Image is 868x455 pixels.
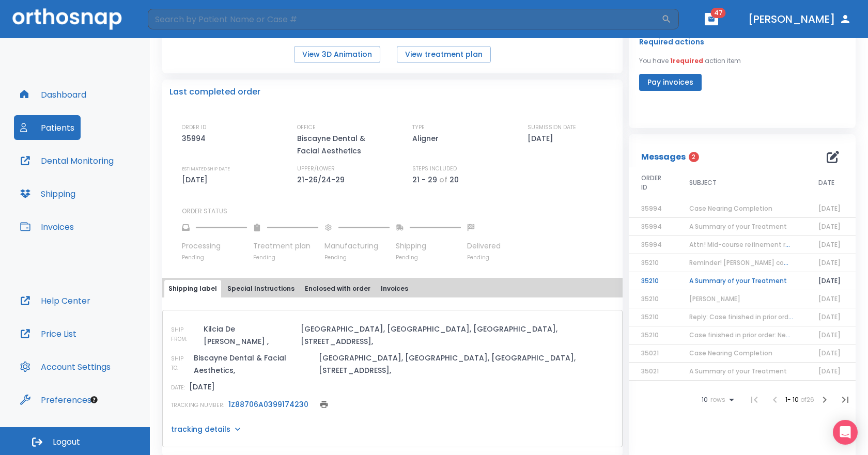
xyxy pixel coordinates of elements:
[412,123,425,132] p: TYPE
[629,272,677,290] td: 35210
[439,174,447,186] p: of
[670,56,703,65] span: 1 required
[641,294,659,303] span: 35210
[641,151,686,163] p: Messages
[412,164,457,174] p: STEPS INCLUDED
[319,352,613,376] p: [GEOGRAPHIC_DATA], [GEOGRAPHIC_DATA], [GEOGRAPHIC_DATA], [STREET_ADDRESS],
[800,395,814,404] span: of 26
[689,204,772,213] span: Case Nearing Completion
[324,254,390,261] p: Pending
[711,8,726,18] span: 47
[14,115,81,140] a: Patients
[53,436,80,448] span: Logout
[689,178,717,187] span: SUBJECT
[14,214,80,239] button: Invoices
[182,174,211,186] p: [DATE]
[677,272,806,290] td: A Summary of your Treatment
[14,387,98,412] button: Preferences
[528,123,576,132] p: SUBMISSION DATE
[641,367,659,375] span: 35021
[228,399,308,410] a: 1Z88706A0399174230
[396,241,461,252] p: Shipping
[253,241,318,252] p: Treatment plan
[641,174,665,192] span: ORDER ID
[182,132,209,145] p: 35994
[689,349,772,357] span: Case Nearing Completion
[818,294,841,303] span: [DATE]
[301,280,375,297] button: Enclosed with order
[301,323,613,348] p: [GEOGRAPHIC_DATA], [GEOGRAPHIC_DATA], [GEOGRAPHIC_DATA], [STREET_ADDRESS],
[171,424,230,434] p: tracking details
[14,148,120,173] button: Dental Monitoring
[171,401,224,410] p: TRACKING NUMBER:
[171,354,190,373] p: SHIP TO:
[641,331,659,339] span: 35210
[702,396,708,403] span: 10
[639,36,704,48] p: Required actions
[639,74,702,91] button: Pay invoices
[14,82,92,107] button: Dashboard
[89,395,99,404] div: Tooltip anchor
[528,132,557,145] p: [DATE]
[14,354,117,379] button: Account Settings
[689,222,787,231] span: A Summary of your Treatment
[294,46,380,63] button: View 3D Animation
[297,132,385,157] p: Biscayne Dental & Facial Aesthetics
[641,258,659,267] span: 35210
[297,174,348,186] p: 21-26/24-29
[641,349,659,357] span: 35021
[171,325,199,344] p: SHIP FROM:
[148,9,661,29] input: Search by Patient Name or Case #
[818,258,841,267] span: [DATE]
[253,254,318,261] p: Pending
[412,132,442,145] p: Aligner
[708,396,725,403] span: rows
[297,164,335,174] p: UPPER/LOWER
[641,204,662,213] span: 35994
[14,321,83,346] button: Price List
[689,240,810,249] span: Attn! Mid-course refinement required
[377,280,412,297] button: Invoices
[785,395,800,404] span: 1 - 10
[818,367,841,375] span: [DATE]
[189,381,215,393] p: [DATE]
[182,254,247,261] p: Pending
[818,312,841,321] span: [DATE]
[396,254,461,261] p: Pending
[204,323,297,348] p: Kilcia De [PERSON_NAME] ,
[182,123,206,132] p: ORDER ID
[397,46,491,63] button: View treatment plan
[12,8,122,29] img: Orthosnap
[164,280,621,297] div: tabs
[297,123,316,132] p: OFFICE
[182,207,615,216] p: ORDER STATUS
[182,241,247,252] p: Processing
[467,241,501,252] p: Delivered
[194,352,315,376] p: Biscayne Dental & Facial Aesthetics,
[744,10,856,28] button: [PERSON_NAME]
[818,204,841,213] span: [DATE]
[806,272,856,290] td: [DATE]
[14,181,82,206] button: Shipping
[467,254,501,261] p: Pending
[412,174,437,186] p: 21 - 29
[689,294,740,303] span: [PERSON_NAME]
[641,312,659,321] span: 35210
[818,331,841,339] span: [DATE]
[450,174,459,186] p: 20
[818,178,834,187] span: DATE
[641,240,662,249] span: 35994
[833,420,858,445] div: Open Intercom Messenger
[689,367,787,375] span: A Summary of your Treatment
[324,241,390,252] p: Manufacturing
[14,288,97,313] button: Help Center
[169,86,260,98] p: Last completed order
